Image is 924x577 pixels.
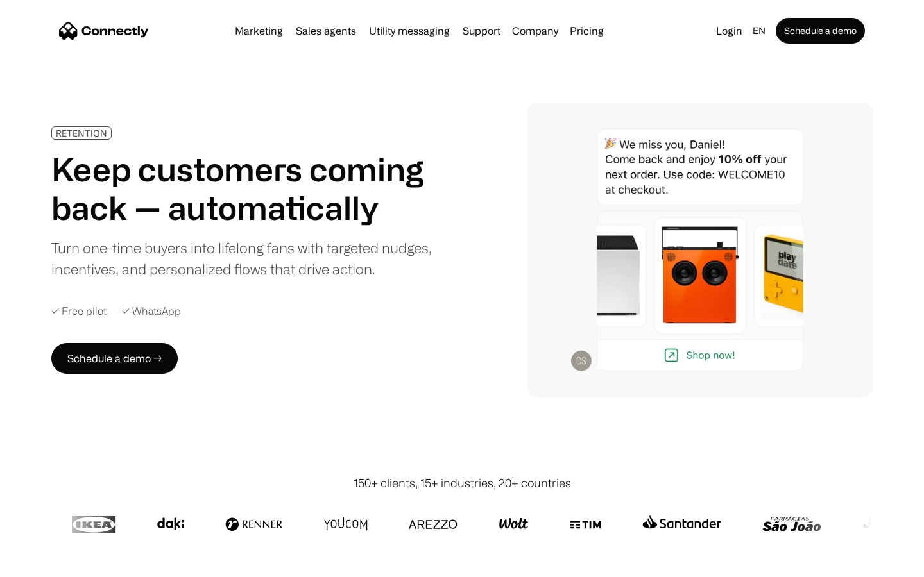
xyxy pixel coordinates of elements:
[776,18,865,44] a: Schedule a demo
[122,305,181,317] div: ✓ WhatsApp
[56,128,107,138] div: RETENTION
[26,555,77,573] ul: Language list
[51,343,178,374] a: Schedule a demo →
[51,150,441,227] h1: Keep customers coming back — automatically
[230,26,288,36] a: Marketing
[291,26,361,36] a: Sales agents
[51,305,107,317] div: ✓ Free pilot
[711,22,748,40] a: Login
[565,26,609,36] a: Pricing
[458,26,506,36] a: Support
[364,26,455,36] a: Utility messaging
[354,474,571,492] div: 150+ clients, 15+ industries, 20+ countries
[51,237,441,280] div: Turn one-time buyers into lifelong fans with targeted nudges, incentives, and personalized flows ...
[753,22,766,40] div: en
[13,553,77,573] aside: Language selected: English
[512,22,558,40] div: Company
